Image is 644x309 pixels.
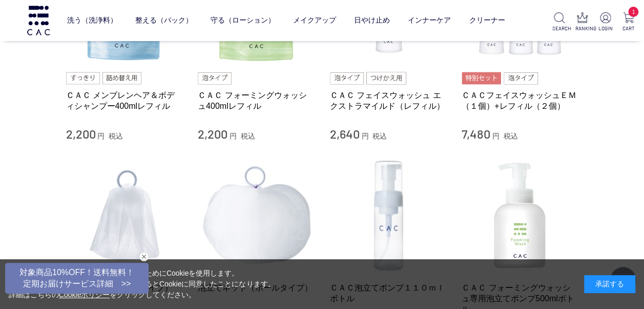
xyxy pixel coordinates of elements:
[372,131,387,140] span: 税込
[469,8,505,33] a: クリーナー
[361,131,368,140] span: 円
[66,126,96,141] span: 2,200
[462,72,501,84] img: 特別セット
[462,126,490,141] span: 7,480
[330,89,447,111] a: ＣＡＣ フェイスウォッシュ エクストラマイルド（レフィル）
[552,12,567,32] a: SEARCH
[330,126,360,141] span: 2,640
[584,275,635,293] div: 承諾する
[504,72,537,84] img: 泡タイプ
[462,89,578,111] a: ＣＡＣフェイスウォッシュＥＭ（１個）+レフィル（２個）
[628,7,638,17] span: 1
[408,8,451,33] a: インナーケア
[67,8,117,33] a: 洗う（洗浄料）
[575,12,590,32] a: RANKING
[598,25,613,32] p: LOGIN
[198,72,232,84] img: 泡タイプ
[621,12,636,32] a: 1 CART
[102,72,142,84] img: 詰め替え用
[66,89,183,111] a: ＣＡＣ メンブレンヘア＆ボディシャンプー400mlレフィル
[198,89,315,111] a: ＣＡＣ フォーミングウォッシュ400mlレフィル
[293,8,336,33] a: メイクアップ
[230,131,237,140] span: 円
[198,157,315,274] img: 泡立てネット（ボールタイプ）
[462,157,578,274] img: ＣＡＣ フォーミングウォッシュ専用泡立てポンプ500mlボトル
[621,25,636,32] p: CART
[552,25,567,32] p: SEARCH
[135,8,193,33] a: 整える（パック）
[26,6,51,35] img: logo
[211,8,275,33] a: 守る（ローション）
[97,131,105,140] span: 円
[241,131,255,140] span: 税込
[492,131,500,140] span: 円
[354,8,390,33] a: 日やけ止め
[66,157,183,274] img: 泡立てネット（ベルタイプ）
[109,131,123,140] span: 税込
[66,72,100,84] img: すっきり
[575,25,590,32] p: RANKING
[366,72,406,84] img: つけかえ用
[330,157,447,274] img: ＣＡＣ泡立てポンプ１１０ｍｌボトル
[330,72,364,84] img: 泡タイプ
[198,126,227,141] span: 2,200
[598,12,613,32] a: LOGIN
[504,131,518,140] span: 税込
